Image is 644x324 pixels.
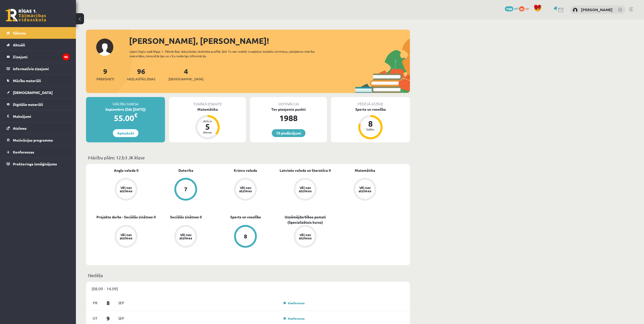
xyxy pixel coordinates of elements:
[119,186,133,193] div: Vēl nav atzīmes
[96,214,156,220] a: Projekta darbs - Sociālās zinātnes II
[6,9,46,22] a: Rīgas 1. Tālmācības vidusskola
[169,107,246,140] a: Matemātika Atlicis 5 dienas
[355,168,375,173] a: Matemātika
[134,111,137,119] span: €
[119,233,133,240] div: Vēl nav atzīmes
[178,168,193,173] a: Datorika
[7,27,70,39] a: Sākums
[216,225,275,249] a: 8
[13,90,53,95] span: [DEMOGRAPHIC_DATA]
[86,112,165,124] div: 55.00
[250,112,327,124] div: 1988
[238,186,253,193] div: Vēl nav atzīmes
[363,120,378,128] div: 8
[13,110,70,122] legend: Maksājumi
[13,63,70,74] legend: Informatīvie ziņojumi
[169,67,203,82] a: 4[DEMOGRAPHIC_DATA]
[581,7,613,12] a: [PERSON_NAME]
[170,214,202,220] a: Sociālās zinātnes II
[363,128,378,131] div: balles
[514,6,518,10] span: mP
[127,67,155,82] a: 96Neizlasītās ziņas
[86,97,165,107] div: Mācību maksa
[127,77,155,82] span: Neizlasītās ziņas
[335,178,395,202] a: Vēl nav atzīmes
[7,122,70,134] a: Atzīmes
[7,99,70,110] a: Digitālie materiāli
[100,299,116,307] span: 8
[272,129,305,137] a: 10 piedāvājumi
[7,146,70,158] a: Konferences
[331,97,410,107] div: Pēdējā atzīme
[116,299,127,307] span: Sep
[331,107,410,112] div: Sports un veselība
[280,168,331,173] a: Latviešu valoda un literatūra II
[7,87,70,98] a: [DEMOGRAPHIC_DATA]
[86,282,410,295] div: (08.09 - 14.09)
[13,51,70,63] legend: Ziņojumi
[90,314,100,322] span: Ot
[96,67,114,82] a: 9Priekšmeti
[156,178,216,202] a: 7
[100,314,116,322] span: 9
[331,107,410,140] a: Sports un veselība 8 balles
[230,214,261,220] a: Sports un veselība
[7,134,70,146] a: Motivācijas programma
[200,123,215,131] div: 5
[13,126,27,130] span: Atzīmes
[283,316,305,320] a: Konference
[275,225,335,249] a: Vēl nav atzīmes
[298,186,312,193] div: Vēl nav atzīmes
[234,168,257,173] a: Krievu valoda
[519,6,525,11] span: 80
[275,214,335,225] a: Uzņēmējdarbības pamati (Specializētais kurss)
[13,43,25,47] span: Aktuāli
[505,6,518,10] a: 1988 mP
[169,77,203,82] span: [DEMOGRAPHIC_DATA]
[113,129,138,137] a: Apmaksāt
[519,6,531,10] a: 80 xp
[7,51,70,63] a: Ziņojumi96
[116,314,127,322] span: Sep
[525,6,529,10] span: xp
[63,53,70,60] i: 96
[573,8,578,13] img: Jekaterina Savostjanova
[505,6,513,11] span: 1988
[169,107,246,112] div: Matemātika
[7,110,70,122] a: Maksājumi
[96,225,156,249] a: Vēl nav atzīmes
[200,120,215,123] div: Atlicis
[96,77,114,82] span: Priekšmeti
[7,39,70,51] a: Aktuāli
[250,107,327,112] div: Tev pieejamie punkti
[13,78,41,83] span: Mācību materiāli
[13,102,43,107] span: Digitālie materiāli
[7,75,70,86] a: Mācību materiāli
[114,168,138,173] a: Angļu valoda II
[90,299,100,307] span: Pr
[13,150,34,154] span: Konferences
[298,233,312,240] div: Vēl nav atzīmes
[7,158,70,170] a: Proktoringa izmēģinājums
[216,178,275,202] a: Vēl nav atzīmes
[13,138,53,142] span: Motivācijas programma
[88,272,408,279] p: Nedēļa
[156,225,216,249] a: Vēl nav atzīmes
[169,97,246,107] div: Tuvākā ieskaite
[86,107,165,112] div: Septembris (līdz [DATE])
[13,31,26,35] span: Sākums
[184,186,188,192] div: 7
[7,63,70,74] a: Informatīvie ziņojumi
[250,97,327,107] div: Motivācija
[358,186,372,193] div: Vēl nav atzīmes
[88,154,408,161] p: Mācību plāns 12.b3 JK klase
[179,233,193,240] div: Vēl nav atzīmes
[244,234,247,239] div: 8
[130,49,324,58] div: Laipni lūgts savā Rīgas 1. Tālmācības vidusskolas skolnieka profilā. Šeit Tu vari redzēt tuvojošo...
[13,162,57,166] span: Proktoringa izmēģinājums
[129,35,410,47] div: [PERSON_NAME], [PERSON_NAME]!
[200,131,215,134] div: dienas
[96,178,156,202] a: Vēl nav atzīmes
[275,178,335,202] a: Vēl nav atzīmes
[283,301,305,305] a: Konference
